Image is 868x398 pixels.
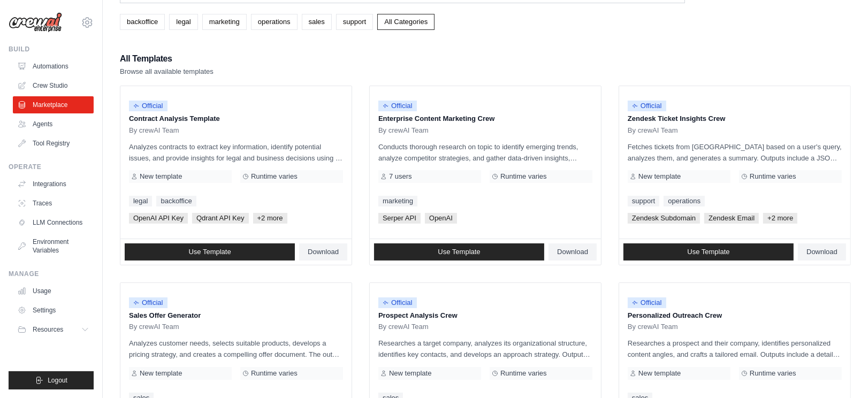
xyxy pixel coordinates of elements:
[13,233,94,259] a: Environment Variables
[378,338,592,360] p: Researches a target company, analyzes its organizational structure, identifies key contacts, and ...
[628,126,678,135] span: By crewAI Team
[302,14,332,30] a: sales
[628,297,666,308] span: Official
[253,213,287,224] span: +2 more
[251,369,298,378] span: Runtime varies
[389,172,412,181] span: 7 users
[202,14,247,30] a: marketing
[378,113,592,124] p: Enterprise Content Marketing Crew
[628,196,659,206] a: support
[120,51,214,66] h2: All Templates
[129,323,179,331] span: By crewAI Team
[378,297,417,308] span: Official
[13,302,94,319] a: Settings
[806,248,837,256] span: Download
[129,126,179,135] span: By crewAI Team
[13,321,94,338] button: Resources
[638,172,681,181] span: New template
[628,323,678,331] span: By crewAI Team
[378,310,592,321] p: Prospect Analysis Crew
[664,196,705,206] a: operations
[48,376,67,385] span: Logout
[9,371,94,389] button: Logout
[9,45,94,53] div: Build
[169,14,197,30] a: legal
[13,214,94,231] a: LLM Connections
[13,175,94,193] a: Integrations
[628,338,842,360] p: Researches a prospect and their company, identifies personalized content angles, and crafts a tai...
[13,77,94,94] a: Crew Studio
[704,213,759,224] span: Zendesk Email
[378,196,417,206] a: marketing
[378,323,429,331] span: By crewAI Team
[687,248,729,256] span: Use Template
[140,172,182,181] span: New template
[557,248,588,256] span: Download
[628,141,842,164] p: Fetches tickets from [GEOGRAPHIC_DATA] based on a user's query, analyzes them, and generates a su...
[13,116,94,133] a: Agents
[9,12,62,33] img: Logo
[129,113,343,124] p: Contract Analysis Template
[299,243,347,261] a: Download
[129,297,167,308] span: Official
[13,58,94,75] a: Automations
[549,243,597,261] a: Download
[129,338,343,360] p: Analyzes customer needs, selects suitable products, develops a pricing strategy, and creates a co...
[9,163,94,171] div: Operate
[156,196,196,206] a: backoffice
[140,369,182,378] span: New template
[251,14,298,30] a: operations
[120,14,165,30] a: backoffice
[13,96,94,113] a: Marketplace
[129,101,167,111] span: Official
[628,310,842,321] p: Personalized Outreach Crew
[308,248,339,256] span: Download
[798,243,846,261] a: Download
[750,172,796,181] span: Runtime varies
[33,325,63,334] span: Resources
[251,172,298,181] span: Runtime varies
[389,369,431,378] span: New template
[378,101,417,111] span: Official
[192,213,249,224] span: Qdrant API Key
[628,213,700,224] span: Zendesk Subdomain
[763,213,797,224] span: +2 more
[13,135,94,152] a: Tool Registry
[438,248,480,256] span: Use Template
[623,243,794,261] a: Use Template
[129,141,343,164] p: Analyzes contracts to extract key information, identify potential issues, and provide insights fo...
[500,369,547,378] span: Runtime varies
[628,113,842,124] p: Zendesk Ticket Insights Crew
[13,282,94,300] a: Usage
[750,369,796,378] span: Runtime varies
[378,213,421,224] span: Serper API
[378,126,429,135] span: By crewAI Team
[378,141,592,164] p: Conducts thorough research on topic to identify emerging trends, analyze competitor strategies, a...
[377,14,435,30] a: All Categories
[336,14,373,30] a: support
[628,101,666,111] span: Official
[9,270,94,278] div: Manage
[125,243,295,261] a: Use Template
[129,196,152,206] a: legal
[129,310,343,321] p: Sales Offer Generator
[500,172,547,181] span: Runtime varies
[120,66,214,77] p: Browse all available templates
[638,369,681,378] span: New template
[129,213,188,224] span: OpenAI API Key
[374,243,544,261] a: Use Template
[13,195,94,212] a: Traces
[188,248,231,256] span: Use Template
[425,213,457,224] span: OpenAI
